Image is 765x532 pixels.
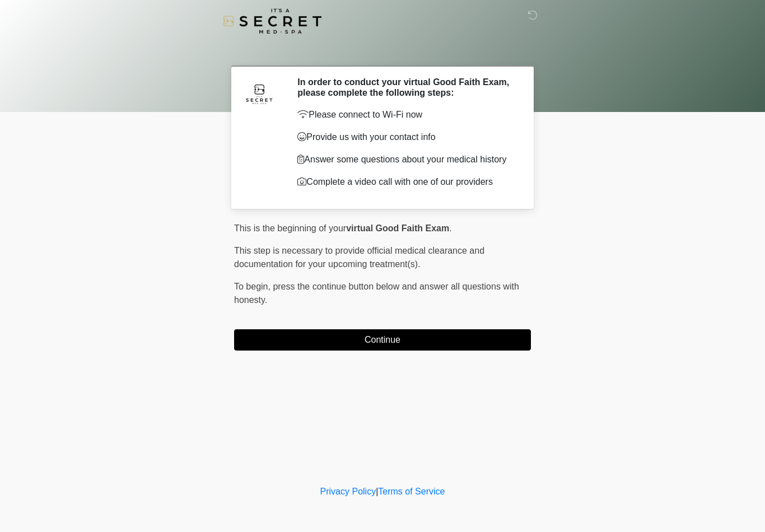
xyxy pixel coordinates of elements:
[297,108,514,122] p: Please connect to Wi-Fi now
[234,329,531,351] button: Continue
[297,153,514,166] p: Answer some questions about your medical history
[297,77,514,98] h2: In order to conduct your virtual Good Faith Exam, please complete the following steps:
[223,8,321,34] img: It's A Secret Med Spa Logo
[234,282,519,305] span: press the continue button below and answer all questions with honesty.
[376,487,378,496] a: |
[449,223,451,233] span: .
[226,40,539,61] h1: ‎ ‎
[346,223,449,233] strong: virtual Good Faith Exam
[242,77,276,110] img: Agent Avatar
[234,282,273,291] span: To begin,
[297,130,514,144] p: Provide us with your contact info
[234,246,484,269] span: This step is necessary to provide official medical clearance and documentation for your upcoming ...
[297,175,514,189] p: Complete a video call with one of our providers
[320,487,376,496] a: Privacy Policy
[378,487,445,496] a: Terms of Service
[234,223,346,233] span: This is the beginning of your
